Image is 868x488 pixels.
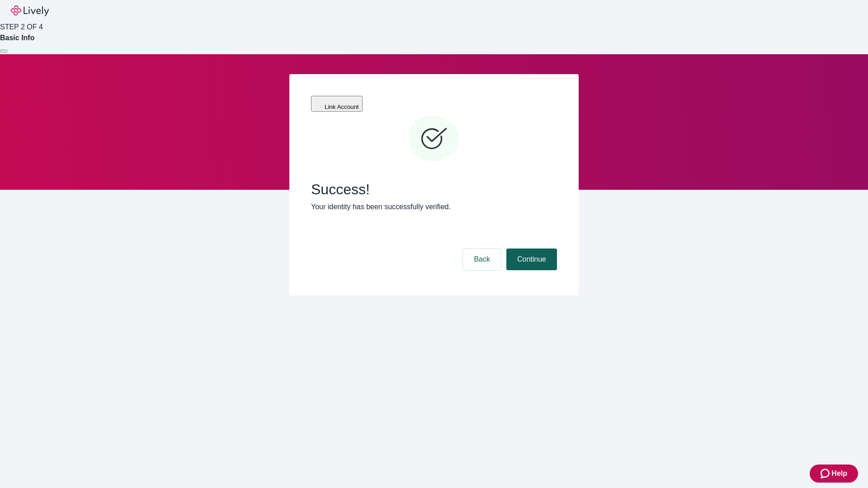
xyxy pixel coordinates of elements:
button: Back [463,249,501,270]
svg: Zendesk support icon [821,468,831,479]
span: Help [831,468,847,479]
span: Success! [311,181,557,198]
p: Your identity has been successfully verified. [311,202,557,212]
button: Zendesk support iconHelp [810,465,858,483]
svg: Checkmark icon [407,112,461,166]
img: Lively [11,5,49,16]
button: Continue [506,249,557,270]
button: Link Account [311,96,363,112]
